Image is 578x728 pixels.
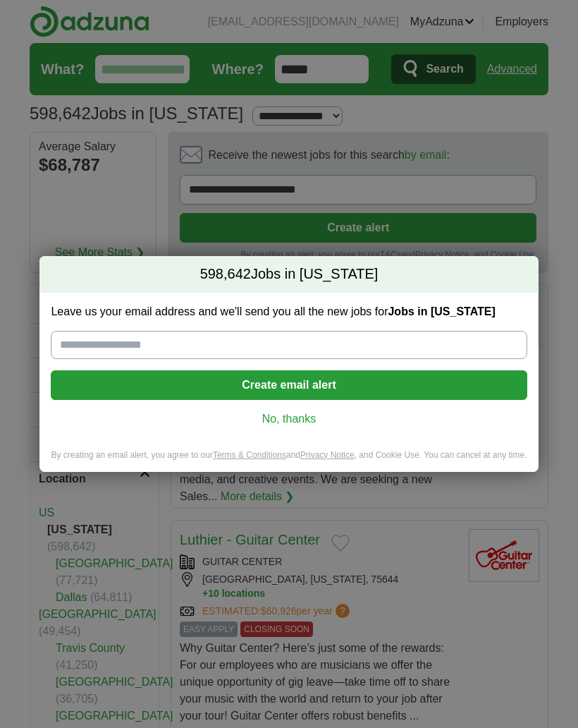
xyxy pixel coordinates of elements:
span: 598,642 [200,265,251,284]
strong: Jobs in [US_STATE] [388,305,495,317]
a: Terms & Conditions [213,450,286,460]
h2: Jobs in [US_STATE] [39,256,538,293]
label: Leave us your email address and we'll send you all the new jobs for [51,304,527,320]
a: Privacy Notice [300,450,355,460]
a: No, thanks [62,411,515,427]
button: Create email alert [51,370,527,400]
div: By creating an email alert, you agree to our and , and Cookie Use. You can cancel at any time. [39,449,538,473]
